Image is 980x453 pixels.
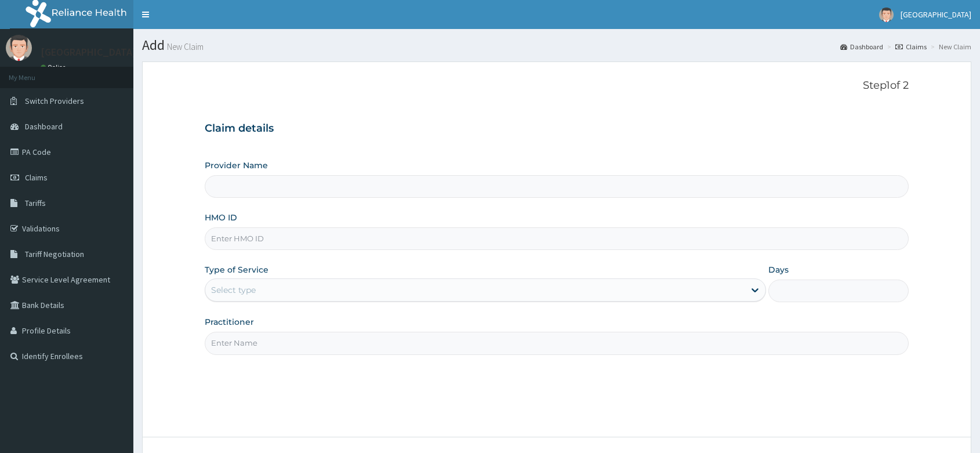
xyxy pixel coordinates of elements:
label: Practitioner [205,316,254,328]
img: User Image [879,8,894,22]
a: Claims [895,42,927,52]
p: [GEOGRAPHIC_DATA] [41,47,136,57]
span: Tariff Negotiation [25,249,84,259]
li: New Claim [928,42,971,52]
span: Dashboard [25,121,63,132]
label: Days [768,264,789,276]
label: HMO ID [205,212,237,223]
span: [GEOGRAPHIC_DATA] [901,9,971,20]
input: Enter HMO ID [205,227,909,250]
input: Enter Name [205,332,909,354]
div: Select type [211,284,256,296]
a: Dashboard [840,42,883,52]
span: Switch Providers [25,96,84,106]
h1: Add [142,38,971,53]
img: User Image [6,35,32,61]
p: Step 1 of 2 [205,79,909,92]
label: Provider Name [205,160,268,171]
h3: Claim details [205,122,909,135]
span: Claims [25,172,48,183]
small: New Claim [165,42,204,51]
a: Online [41,63,68,71]
span: Tariffs [25,198,46,208]
label: Type of Service [205,264,268,276]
